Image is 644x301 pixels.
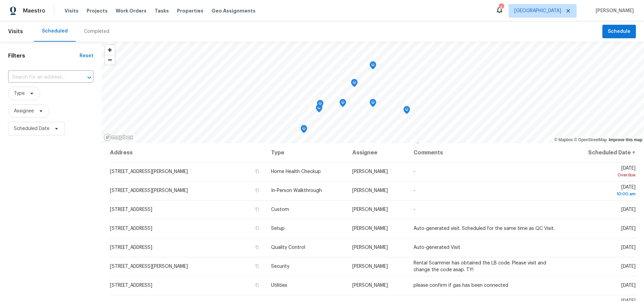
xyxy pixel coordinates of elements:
span: please confirm if gas has been connected [414,283,508,288]
a: OpenStreetMap [574,137,607,142]
a: Mapbox [554,137,573,142]
div: Map marker [370,61,376,72]
span: [DATE] [621,264,636,269]
div: Map marker [351,79,358,89]
span: Auto-generated visit. Scheduled for the same time as QC Visit. [414,226,555,231]
span: Setup [271,226,285,231]
div: Scheduled [42,28,68,35]
a: Improve this map [609,137,642,142]
span: Custom [271,207,289,212]
div: Map marker [317,100,324,110]
div: Reset [80,52,93,59]
span: [PERSON_NAME] [352,245,388,250]
span: Quality Control [271,245,305,250]
th: Address [110,143,266,162]
span: - [414,169,415,174]
span: [PERSON_NAME] [352,264,388,269]
th: Comments [408,143,566,162]
span: [DATE] [571,166,636,178]
span: [STREET_ADDRESS] [110,245,152,250]
span: Type [14,90,25,97]
th: Scheduled Date ↑ [566,143,636,162]
span: [PERSON_NAME] [352,283,388,288]
div: Map marker [414,143,421,153]
button: Schedule [602,25,636,39]
span: Geo Assignments [212,7,256,14]
th: Assignee [347,143,408,162]
div: 10:00 am [571,191,636,197]
span: [PERSON_NAME] [352,188,388,193]
span: Tasks [155,8,169,13]
span: Utilities [271,283,287,288]
span: [STREET_ADDRESS] [110,283,152,288]
span: [STREET_ADDRESS][PERSON_NAME] [110,188,188,193]
button: Open [85,73,94,82]
button: Copy Address [254,244,260,250]
span: [STREET_ADDRESS][PERSON_NAME] [110,264,188,269]
div: Map marker [316,104,323,115]
button: Copy Address [254,225,260,231]
span: Visits [8,24,23,39]
span: Auto-generated Visit [414,245,460,250]
span: Security [271,264,289,269]
span: [PERSON_NAME] [352,207,388,212]
span: [DATE] [621,207,636,212]
canvas: Map [102,42,644,143]
span: Visits [65,7,79,14]
button: Zoom in [105,45,115,55]
span: Assignee [14,108,34,114]
span: [DATE] [621,226,636,231]
span: [PERSON_NAME] [593,7,634,14]
div: Overdue [571,172,636,178]
div: Map marker [301,125,307,135]
span: Home Health Checkup [271,169,321,174]
button: Copy Address [254,282,260,288]
span: [PERSON_NAME] [352,226,388,231]
span: Properties [177,7,203,14]
div: 4 [499,4,504,11]
span: [PERSON_NAME] [352,169,388,174]
span: [DATE] [621,245,636,250]
span: [DATE] [571,185,636,197]
span: Maestro [23,7,45,14]
div: Map marker [339,99,346,109]
span: [GEOGRAPHIC_DATA] [514,7,561,14]
h1: Filters [8,52,80,59]
span: [DATE] [621,283,636,288]
span: In-Person Walkthrough [271,188,322,193]
input: Search for an address... [8,72,74,83]
button: Copy Address [254,263,260,269]
span: Scheduled Date [14,125,49,132]
span: Rental Scammer has obtained the LB code. Please visit and change the code asap. TY! [414,261,546,272]
button: Zoom out [105,55,115,65]
span: - [414,188,415,193]
span: [STREET_ADDRESS] [110,207,152,212]
a: Mapbox homepage [104,133,133,141]
div: Map marker [370,99,376,109]
span: Schedule [608,27,630,36]
span: Zoom out [105,55,115,65]
span: - [414,207,415,212]
div: Map marker [403,106,410,116]
button: Copy Address [254,187,260,193]
button: Copy Address [254,168,260,174]
span: Work Orders [116,7,147,14]
button: Copy Address [254,206,260,212]
span: [STREET_ADDRESS] [110,226,152,231]
div: Completed [84,28,109,35]
span: Projects [87,7,108,14]
span: [STREET_ADDRESS][PERSON_NAME] [110,169,188,174]
th: Type [266,143,347,162]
